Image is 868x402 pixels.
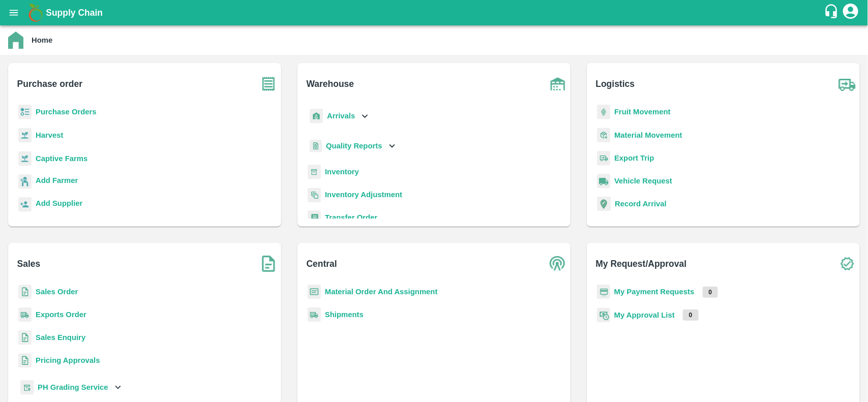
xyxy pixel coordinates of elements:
div: Quality Reports [308,136,398,157]
a: Material Order And Assignment [325,288,438,296]
div: Arrivals [308,105,371,128]
img: warehouse [545,71,571,97]
a: Inventory Adjustment [325,191,402,199]
img: recordArrival [597,197,611,211]
a: Captive Farms [36,154,87,163]
b: My Request/Approval [596,257,687,271]
img: sales [18,353,32,368]
img: farmer [18,174,32,189]
a: Add Farmer [36,175,78,189]
img: shipments [18,307,32,322]
img: supplier [18,197,32,212]
img: payment [597,285,610,299]
p: 0 [703,287,719,298]
img: material [597,128,610,143]
b: Add Farmer [36,176,78,184]
img: inventory [308,188,321,202]
a: Sales Enquiry [36,333,85,342]
img: vehicle [597,174,610,189]
img: reciept [18,105,32,119]
img: whTransfer [308,210,321,225]
img: check [834,251,860,276]
a: My Approval List [614,311,675,319]
img: approval [597,307,610,323]
b: Sales [17,257,41,271]
b: Logistics [596,77,635,91]
img: sales [18,330,32,345]
b: Quality Reports [326,142,382,150]
a: Harvest [36,131,63,139]
img: delivery [597,151,610,166]
img: soSales [256,251,281,276]
img: logo [25,3,46,23]
a: Sales Order [36,288,78,296]
div: PH Grading Service [18,376,124,399]
img: whTracker [20,380,34,395]
img: qualityReport [310,140,322,152]
b: Purchase order [17,77,82,91]
b: Supply Chain [46,8,103,18]
a: Add Supplier [36,198,82,211]
b: Add Supplier [36,199,82,207]
a: Transfer Order [325,213,377,222]
b: Arrivals [327,112,355,120]
img: fruit [597,105,610,119]
img: centralMaterial [308,285,321,299]
img: whInventory [308,165,321,179]
b: PH Grading Service [38,383,108,391]
a: Fruit Movement [614,108,671,116]
img: central [545,251,571,276]
a: Purchase Orders [36,108,97,116]
img: harvest [18,151,32,166]
p: 0 [683,310,699,321]
img: home [8,32,23,49]
a: Shipments [325,311,364,319]
img: truck [834,71,860,97]
a: Inventory [325,168,359,176]
b: Warehouse [307,77,354,91]
a: Exports Order [36,311,86,319]
a: Record Arrival [615,200,667,208]
a: Vehicle Request [614,177,672,185]
img: sales [18,285,32,299]
button: open drawer [2,1,25,24]
a: Supply Chain [46,6,824,20]
a: Export Trip [614,154,654,162]
a: Material Movement [614,131,682,139]
img: whArrival [310,109,323,123]
a: My Payment Requests [614,288,695,296]
div: customer-support [824,4,842,22]
b: Home [32,36,52,44]
div: account of current user [842,2,860,23]
img: harvest [18,128,32,143]
a: Pricing Approvals [36,356,100,364]
b: Central [307,257,337,271]
img: purchase [256,71,281,97]
img: shipments [308,307,321,322]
